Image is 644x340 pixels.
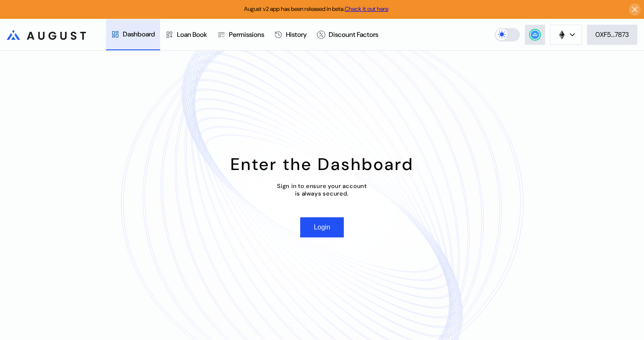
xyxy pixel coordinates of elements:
[329,30,378,39] div: Discount Factors
[231,153,414,175] div: Enter the Dashboard
[345,5,388,13] a: Check it out here
[300,217,343,237] button: Login
[269,19,312,50] a: History
[587,25,637,45] button: 0XF5...7873
[286,30,307,39] div: History
[177,30,207,39] div: Loan Book
[123,30,155,39] div: Dashboard
[595,30,629,39] div: 0XF5...7873
[229,30,264,39] div: Permissions
[160,19,212,50] a: Loan Book
[212,19,269,50] a: Permissions
[277,182,367,197] div: Sign in to ensure your account is always secured.
[106,19,160,50] a: Dashboard
[312,19,383,50] a: Discount Factors
[244,5,388,13] span: August v2 app has been released in beta.
[557,30,566,39] img: chain logo
[550,25,582,45] button: chain logo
